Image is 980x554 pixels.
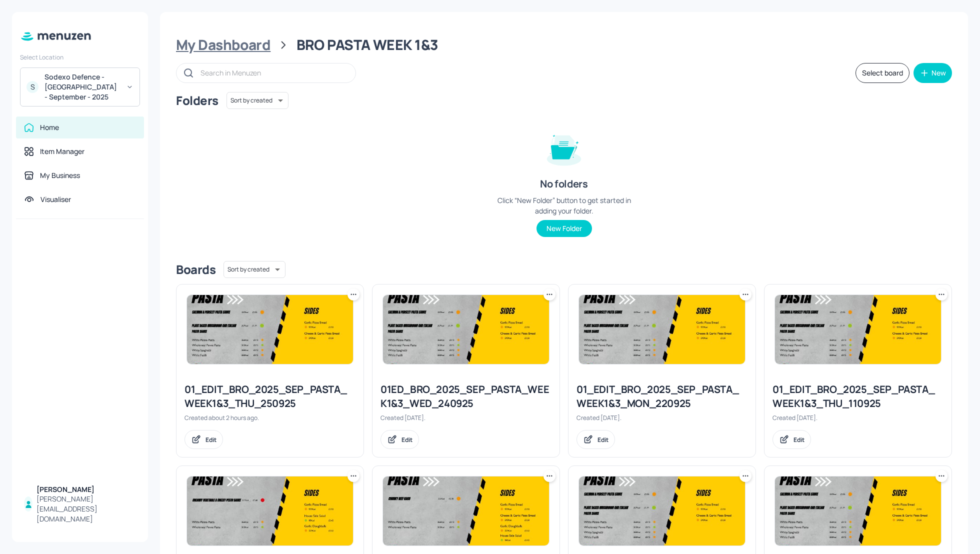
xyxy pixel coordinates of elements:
img: 2025-05-09-1746794606636msztcnu3tqq.jpeg [383,295,549,364]
input: Search in Menuzen [200,65,345,80]
div: My Dashboard [176,36,270,54]
div: Created about 2 hours ago. [184,413,355,422]
div: Edit [205,435,216,444]
div: Folders [176,92,218,108]
div: Created [DATE]. [772,413,943,422]
div: Created [DATE]. [576,413,747,422]
img: 2025-05-09-1746794606636msztcnu3tqq.jpeg [579,476,745,545]
img: 2025-05-09-1746794606636msztcnu3tqq.jpeg [775,295,941,364]
div: [PERSON_NAME][EMAIL_ADDRESS][DOMAIN_NAME] [36,494,136,524]
div: Click “New Folder” button to get started in adding your folder. [489,195,639,216]
img: folder-empty [539,123,589,173]
div: Boards [176,261,215,277]
div: Sort by created [226,90,288,110]
div: Edit [401,435,412,444]
div: 01_EDIT_BRO_2025_SEP_PASTA_WEEK1&3_THU_250925 [184,382,355,410]
div: Created [DATE]. [380,413,551,422]
div: 01ED_BRO_2025_SEP_PASTA_WEEK1&3_WED_240925 [380,382,551,410]
div: Visualiser [40,194,71,204]
div: No folders [540,177,587,191]
div: [PERSON_NAME] [36,484,136,494]
img: 2025-09-10-17575030645898m8y24arqgd.jpeg [187,476,353,545]
div: My Business [40,170,80,180]
img: 2025-09-09-17574143985070v8gmukfguw.jpeg [383,476,549,545]
div: Select Location [20,53,140,61]
div: Sort by created [223,259,285,279]
div: New [931,69,946,76]
div: BRO PASTA WEEK 1&3 [296,36,438,54]
div: Sodexo Defence - [GEOGRAPHIC_DATA] - September - 2025 [44,72,120,102]
div: 01_EDIT_BRO_2025_SEP_PASTA_WEEK1&3_MON_220925 [576,382,747,410]
div: Item Manager [40,146,84,156]
img: 2025-05-09-1746794606636msztcnu3tqq.jpeg [775,476,941,545]
div: 01_EDIT_BRO_2025_SEP_PASTA_WEEK1&3_THU_110925 [772,382,943,410]
button: New [913,63,952,83]
div: Edit [597,435,608,444]
img: 2025-05-09-1746794606636msztcnu3tqq.jpeg [579,295,745,364]
div: Home [40,122,59,132]
div: S [26,81,38,93]
div: Edit [793,435,804,444]
button: Select board [855,63,909,83]
img: 2025-05-09-1746794606636msztcnu3tqq.jpeg [187,295,353,364]
button: New Folder [536,220,592,237]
